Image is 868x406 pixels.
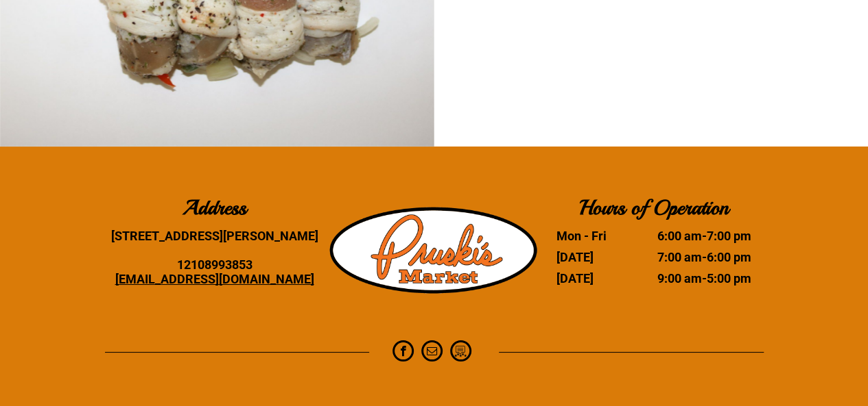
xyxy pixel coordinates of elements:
[392,340,414,365] a: facebook
[636,271,751,286] dd: -
[578,194,728,220] b: Hours of Operation
[657,250,701,264] time: 7:00 am
[706,229,751,243] time: 7:00 pm
[636,250,751,264] dd: -
[706,250,751,264] time: 6:00 pm
[556,271,634,286] dt: [DATE]
[657,229,701,243] time: 6:00 am
[115,272,314,286] a: [EMAIL_ADDRESS][DOMAIN_NAME]
[105,229,325,243] div: [STREET_ADDRESS][PERSON_NAME]
[450,340,471,365] a: Social network
[636,229,751,243] dd: -
[657,271,701,286] time: 9:00 am
[183,194,246,220] b: Address
[706,271,751,286] time: 5:00 pm
[421,340,443,365] a: email
[105,257,325,272] div: 12108993853
[556,229,634,243] dt: Mon - Fri
[329,199,539,303] img: Pruski-s+Market+HQ+Logo2-1920w.png
[556,250,634,264] dt: [DATE]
